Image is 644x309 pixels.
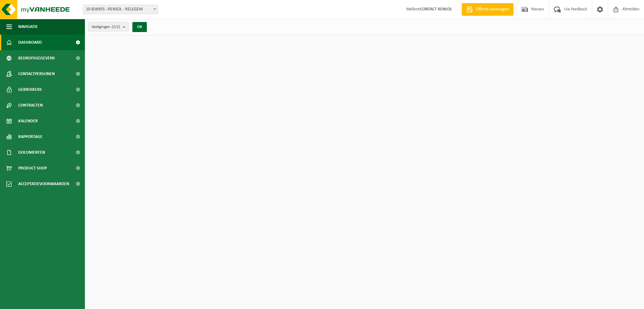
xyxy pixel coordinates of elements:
[18,82,42,97] span: Gebruikers
[18,19,38,35] span: Navigatie
[92,22,120,32] span: Vestigingen
[18,97,43,113] span: Contracten
[18,160,47,176] span: Product Shop
[18,50,55,66] span: Bedrijfsgegevens
[18,129,42,145] span: Rapportage
[462,3,514,16] a: Offerte aanvragen
[18,145,45,160] span: Documenten
[88,22,129,31] button: Vestigingen(2/2)
[18,113,38,129] span: Kalender
[83,5,158,14] span: 10-826955 - RENSOL - RELEGEM
[132,22,147,32] button: OK
[83,5,158,14] span: 10-826955 - RENSOL - RELEGEM
[420,7,452,12] strong: CONTACT RENSOL
[18,35,42,50] span: Dashboard
[18,176,69,192] span: Acceptatievoorwaarden
[18,66,55,82] span: Contactpersonen
[475,6,510,13] span: Offerte aanvragen
[112,25,120,29] count: (2/2)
